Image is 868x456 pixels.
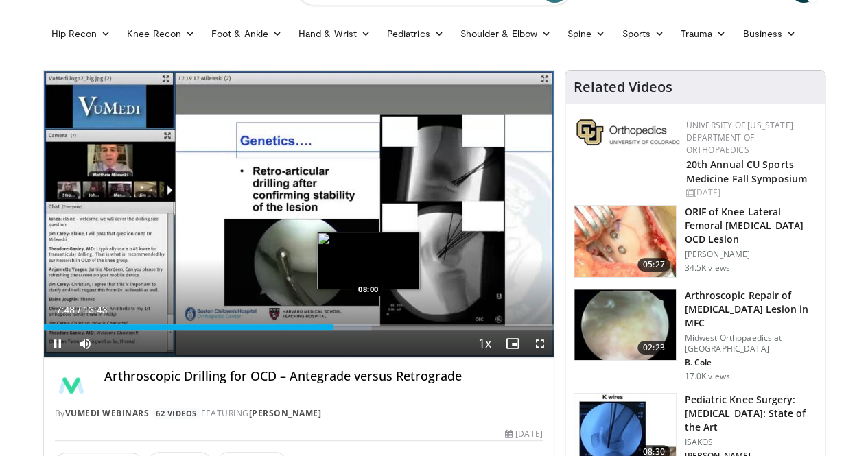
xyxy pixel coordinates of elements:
[44,330,71,357] button: Pause
[526,330,554,357] button: Fullscreen
[685,371,730,382] p: 17.0K views
[290,20,379,47] a: Hand & Wrist
[317,232,420,289] img: image.jpeg
[203,20,290,47] a: Foot & Ankle
[637,341,670,355] span: 02:23
[55,369,88,402] img: Avatar
[78,304,81,315] span: /
[686,158,807,185] a: 20th Annual CU Sports Medicine Fall Symposium
[249,407,322,419] a: [PERSON_NAME]
[152,408,202,420] a: 62 Videos
[686,119,793,156] a: University of [US_STATE] Department of Orthopaedics
[685,393,817,434] h3: Pediatric Knee Surgery: [MEDICAL_DATA]: State of the Art
[56,304,75,315] span: 7:48
[43,20,119,47] a: Hip Recon
[685,289,817,330] h3: Arthroscopic Repair of [MEDICAL_DATA] Lesion in MFC
[471,330,499,357] button: Playback Rate
[119,20,203,47] a: Knee Recon
[685,437,817,448] p: ISAKOS
[44,71,554,358] video-js: Video Player
[576,119,679,145] img: 355603a8-37da-49b6-856f-e00d7e9307d3.png.150x105_q85_autocrop_double_scale_upscale_version-0.2.png
[574,205,817,278] a: 05:27 ORIF of Knee Lateral Femoral [MEDICAL_DATA] OCD Lesion [PERSON_NAME] 34.5K views
[559,20,613,47] a: Spine
[574,289,676,361] img: 38694_0000_3.png.150x105_q85_crop-smart_upscale.jpg
[505,428,542,440] div: [DATE]
[574,206,676,277] img: 11215_3.png.150x105_q85_crop-smart_upscale.jpg
[685,205,817,246] h3: ORIF of Knee Lateral Femoral [MEDICAL_DATA] OCD Lesion
[452,20,559,47] a: Shoulder & Elbow
[71,330,99,357] button: Mute
[55,407,543,420] div: By FEATURING
[574,79,672,95] h4: Related Videos
[44,324,554,330] div: Progress Bar
[685,333,817,355] p: Midwest Orthopaedics at [GEOGRAPHIC_DATA]
[574,289,817,382] a: 02:23 Arthroscopic Repair of [MEDICAL_DATA] Lesion in MFC Midwest Orthopaedics at [GEOGRAPHIC_DAT...
[637,258,670,272] span: 05:27
[104,369,543,384] h4: Arthroscopic Drilling for OCD – Antegrade versus Retrograde
[685,263,730,274] p: 34.5K views
[734,20,804,47] a: Business
[65,407,150,419] a: VuMedi Webinars
[685,249,817,260] p: [PERSON_NAME]
[83,304,107,315] span: 13:43
[685,357,817,368] p: B. Cole
[379,20,452,47] a: Pediatrics
[613,20,672,47] a: Sports
[686,187,814,199] div: [DATE]
[672,20,735,47] a: Trauma
[499,330,526,357] button: Enable picture-in-picture mode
